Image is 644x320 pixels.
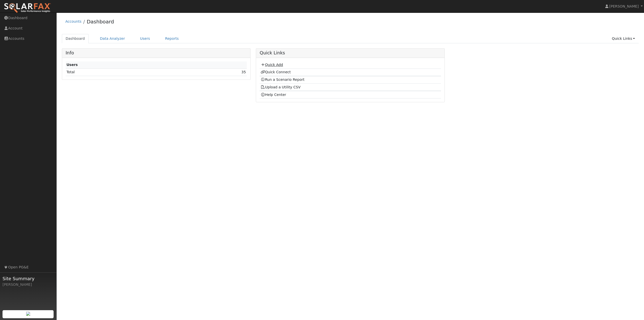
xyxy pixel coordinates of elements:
[4,3,51,13] img: SolarFax
[87,19,114,25] a: Dashboard
[161,34,182,43] a: Reports
[65,19,82,23] a: Accounts
[66,68,177,76] td: Total
[261,78,305,82] a: Run a Scenario Report
[136,34,154,43] a: Users
[242,70,246,74] a: 35
[261,93,286,97] a: Help Center
[261,85,301,89] a: Upload a Utility CSV
[3,282,54,287] div: [PERSON_NAME]
[66,63,78,67] strong: Users
[96,34,129,43] a: Data Analyzer
[260,50,441,56] h5: Quick Links
[261,70,291,74] a: Quick Connect
[261,63,283,67] a: Quick Add
[608,34,639,43] a: Quick Links
[66,50,247,56] h5: Info
[3,275,54,282] span: Site Summary
[62,34,89,43] a: Dashboard
[609,4,639,8] span: [PERSON_NAME]
[26,312,30,316] img: retrieve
